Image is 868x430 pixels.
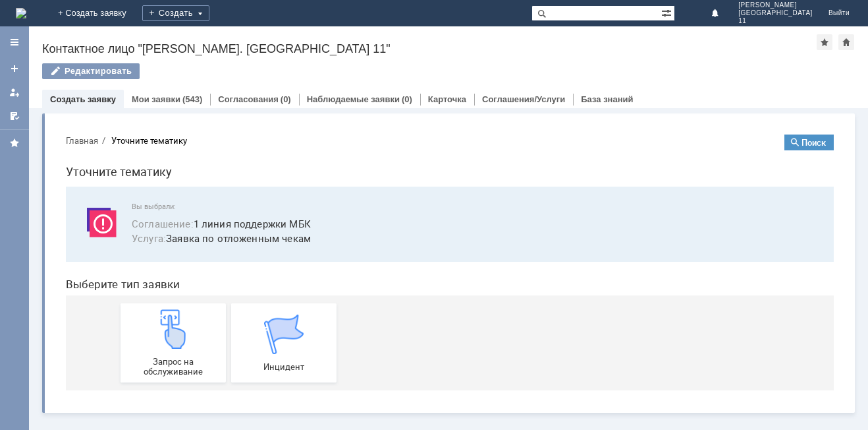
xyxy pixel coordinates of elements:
img: get23c147a1b4124cbfa18e19f2abec5e8f [98,185,138,225]
span: Расширенный поиск [661,6,674,18]
a: Мои заявки [132,94,180,104]
a: Инцидент [176,179,281,259]
span: Инцидент [180,238,277,248]
a: Мои согласования [4,106,25,127]
button: Соглашение:1 линия поддержки МБК [76,92,256,107]
div: Создать [142,5,209,21]
div: (0) [281,94,291,104]
img: get067d4ba7cf7247ad92597448b2db9300 [209,191,248,230]
a: Создать заявку [50,94,116,104]
a: Перейти на домашнюю страницу [16,8,26,18]
span: Вы выбрали: [76,78,763,87]
a: Мои заявки [4,82,25,103]
a: Запрос на обслуживание [65,179,171,259]
img: svg%3E [26,78,66,118]
span: 11 [738,17,813,25]
div: (0) [402,94,412,104]
header: Выберите тип заявки [11,154,778,167]
div: Добавить в избранное [817,34,832,50]
span: Запрос на обслуживание [69,233,167,253]
span: Соглашение : [76,93,138,106]
a: Наблюдаемые заявки [307,94,400,104]
a: Согласования [218,94,279,104]
span: Услуга : [76,107,111,121]
div: (543) [182,94,202,104]
img: logo [16,8,26,18]
button: Поиск [729,11,778,26]
div: Контактное лицо "[PERSON_NAME]. [GEOGRAPHIC_DATA] 11" [42,42,817,55]
a: База знаний [581,94,633,104]
div: Уточните тематику [56,12,132,22]
a: Соглашения/Услуги [482,94,565,104]
span: Заявка по отложенным чекам [76,107,763,122]
h1: Уточните тематику [11,38,778,57]
a: Создать заявку [4,58,25,79]
button: Главная [11,11,43,22]
span: [GEOGRAPHIC_DATA] [738,9,813,17]
span: [PERSON_NAME] [738,1,813,9]
div: Сделать домашней страницей [838,34,854,50]
a: Карточка [428,94,466,104]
